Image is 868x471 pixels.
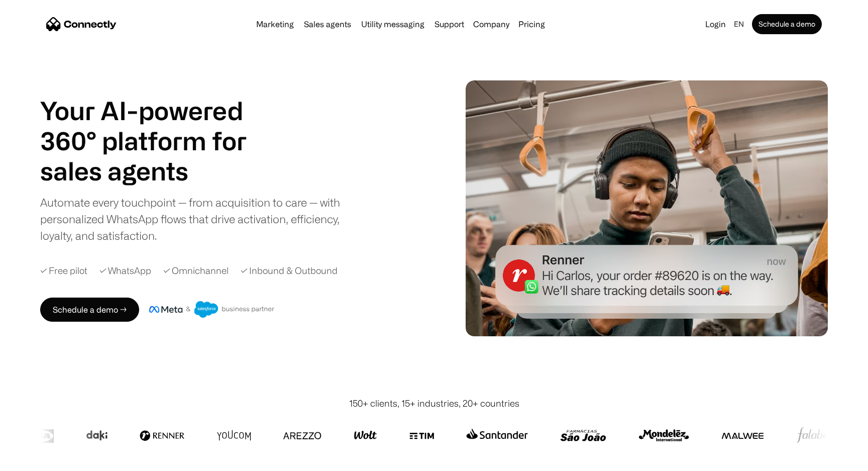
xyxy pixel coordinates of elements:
[40,156,271,186] div: 1 of 4
[40,156,271,186] div: carousel
[300,20,355,28] a: Sales agents
[241,264,338,277] div: ✓ Inbound & Outbound
[20,453,60,467] ul: Language list
[701,17,730,31] a: Login
[163,264,229,277] div: ✓ Omnichannel
[252,20,298,28] a: Marketing
[99,264,151,277] div: ✓ WhatsApp
[40,156,271,186] h1: sales agents
[430,20,468,28] a: Support
[470,17,512,31] div: Company
[730,17,750,31] div: en
[46,17,117,32] a: home
[357,20,428,28] a: Utility messaging
[40,264,87,277] div: ✓ Free pilot
[349,397,519,410] div: 150+ clients, 15+ industries, 20+ countries
[734,17,744,31] div: en
[40,194,357,244] div: Automate every touchpoint — from acquisition to care — with personalized WhatsApp flows that driv...
[514,20,549,28] a: Pricing
[473,17,509,31] div: Company
[10,452,60,467] aside: Language selected: English
[40,96,271,156] h1: Your AI-powered 360° platform for
[752,14,822,34] a: Schedule a demo
[40,298,139,322] a: Schedule a demo →
[149,301,275,318] img: Meta and Salesforce business partner badge.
